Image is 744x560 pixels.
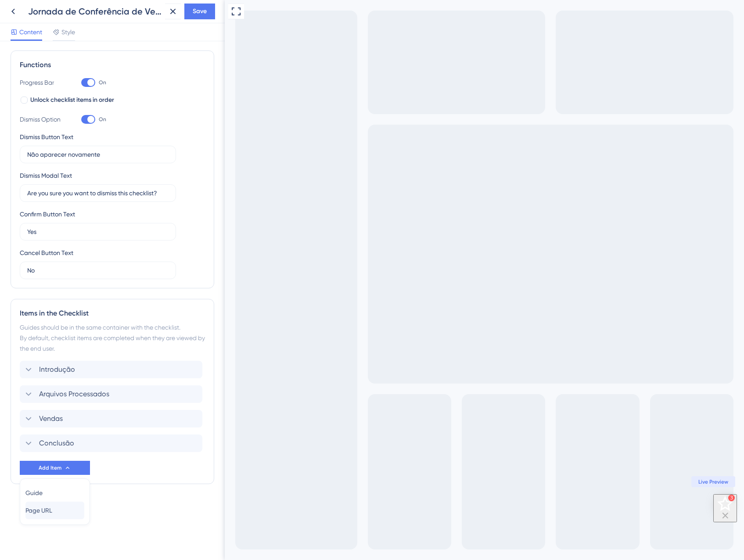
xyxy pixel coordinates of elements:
[20,248,73,258] div: Cancel Button Text
[184,4,215,19] button: Save
[39,438,74,449] span: Conclusão
[27,266,169,275] input: Type the value
[489,494,510,516] div: Open Checklist, remaining modules: 3
[30,95,114,105] span: Unlock checklist items in order
[20,209,75,219] div: Confirm Button Text
[474,478,503,485] span: Live Preview
[20,461,90,475] button: Add Item
[27,227,169,237] input: Type the value
[25,484,84,502] button: Guide
[20,170,72,181] div: Dismiss Modal Text
[20,77,64,88] div: Progress Bar
[28,5,162,18] div: Jornada de Conferência de Vendas
[99,116,106,123] span: On
[20,308,205,319] div: Items in the Checklist
[19,27,42,37] span: Content
[27,150,169,159] input: Type the value
[20,114,64,125] div: Dismiss Option
[99,79,106,86] span: On
[20,322,205,354] div: Guides should be in the same container with the checklist. By default, checklist items are comple...
[20,132,73,142] div: Dismiss Button Text
[25,505,52,516] span: Page URL
[39,364,75,375] span: Introdução
[503,495,510,501] div: 3
[25,502,84,519] button: Page URL
[39,389,109,399] span: Arquivos Processados
[27,188,169,198] input: Type the value
[39,413,63,424] span: Vendas
[61,27,75,37] span: Style
[39,464,61,471] span: Add Item
[193,6,207,17] span: Save
[25,488,43,498] span: Guide
[20,60,205,70] div: Functions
